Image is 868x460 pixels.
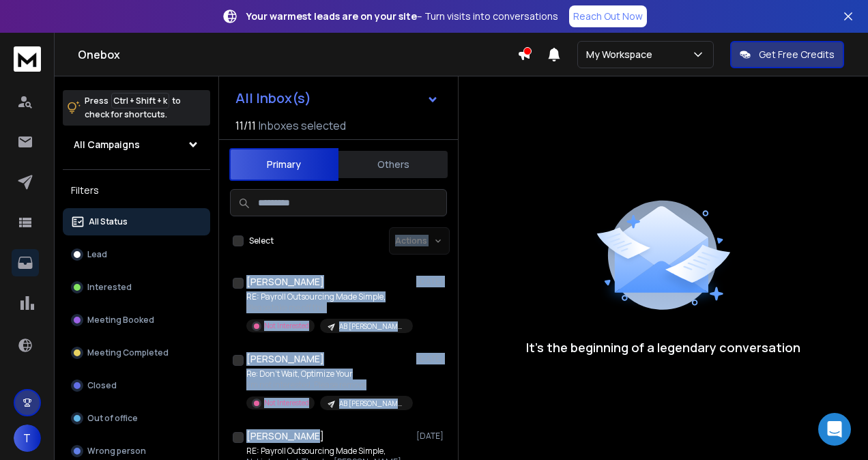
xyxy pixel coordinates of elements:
p: RE: Payroll Outsourcing Made Simple, [246,446,410,457]
h1: [PERSON_NAME] [246,429,324,443]
p: [DATE] [416,354,447,364]
p: [DATE] [416,276,447,287]
button: All Campaigns [63,131,210,158]
a: Reach Out Now [569,5,647,27]
button: Meeting Booked [63,306,210,334]
p: Please take me off this [246,302,410,313]
p: Not Interested [264,398,309,408]
p: All Status [89,216,128,227]
h1: All Campaigns [74,138,140,152]
div: Open Intercom Messenger [818,413,851,446]
button: Closed [63,372,210,399]
span: 11 / 11 [235,117,256,134]
p: I’m not interested. Please remove [246,379,410,390]
h1: [PERSON_NAME] [246,275,324,289]
h1: All Inbox(s) [235,91,311,105]
p: Meeting Completed [87,347,169,358]
p: Not Interested [264,321,309,331]
p: Meeting Booked [87,315,154,326]
p: Reach Out Now [573,10,643,23]
p: – Turn visits into conversations [246,10,558,23]
p: RE: Payroll Outsourcing Made Simple, [246,291,410,302]
button: T [14,425,41,452]
p: AB [PERSON_NAME] [DATE] [339,399,405,409]
button: All Inbox(s) [225,85,450,112]
p: Get Free Credits [759,48,835,61]
h1: Onebox [78,46,517,63]
h3: Inboxes selected [259,117,346,134]
p: Wrong person [87,446,146,457]
p: Press to check for shortcuts. [85,94,181,121]
button: Get Free Credits [730,41,844,68]
button: Primary [229,148,338,181]
p: Lead [87,249,107,260]
strong: Your warmest leads are on your site [246,10,417,23]
p: It’s the beginning of a legendary conversation [526,338,800,357]
p: My Workspace [586,48,658,61]
p: Out of office [87,413,138,424]
p: AB [PERSON_NAME] [DATE] [339,321,405,332]
h3: Filters [63,181,210,200]
h1: [PERSON_NAME] [246,352,324,366]
button: Interested [63,274,210,301]
button: Out of office [63,405,210,432]
label: Select [249,235,274,246]
p: Interested [87,282,132,293]
button: All Status [63,208,210,235]
span: Ctrl + Shift + k [111,93,169,109]
button: Others [338,149,448,179]
img: logo [14,46,41,72]
p: Re: Don’t Wait, Optimize Your [246,369,410,379]
button: Meeting Completed [63,339,210,366]
button: Lead [63,241,210,268]
p: [DATE] [416,431,447,442]
p: Closed [87,380,117,391]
